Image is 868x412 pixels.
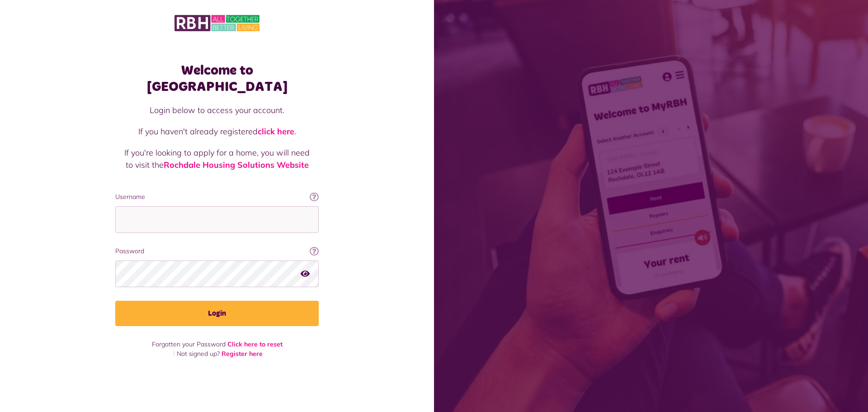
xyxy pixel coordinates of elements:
[164,160,309,170] a: Rochdale Housing Solutions Website
[227,340,283,348] a: Click here to reset
[115,301,319,326] button: Login
[222,350,263,358] a: Register here
[152,340,226,348] span: Forgotten your Password
[175,14,259,33] img: MyRBH
[124,147,310,171] p: If you're looking to apply for a home, you will need to visit the
[258,126,294,137] a: click here
[177,350,220,358] span: Not signed up?
[124,104,310,116] p: Login below to access your account.
[115,192,319,202] label: Username
[115,246,319,256] label: Password
[124,125,310,137] p: If you haven't already registered .
[115,62,319,95] h1: Welcome to [GEOGRAPHIC_DATA]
